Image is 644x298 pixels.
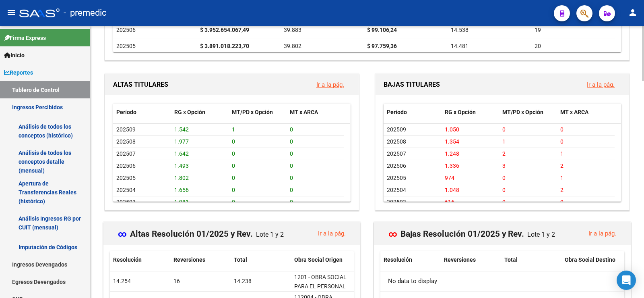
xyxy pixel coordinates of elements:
[231,251,291,269] datatable-header-cell: Total
[171,104,229,121] datatable-header-cell: RG x Opción
[290,109,318,115] span: MT x ARCA
[442,104,500,121] datatable-header-cell: RG x Opción
[561,251,624,269] datatable-header-cell: Obra Social Destino
[116,43,136,49] span: 202505
[232,163,235,169] span: 0
[445,175,454,181] span: 974
[232,187,235,193] span: 0
[170,251,231,269] datatable-header-cell: Reversiones
[580,77,621,92] button: Ir a la pág.
[588,230,616,237] a: Ir a la pág.
[118,223,287,238] mat-card-title: Altas Resolución 01/2025 y Rev.
[502,150,506,157] span: 2
[110,251,170,269] datatable-header-cell: Resolución
[502,109,543,115] span: MT/PD x Opción
[441,251,501,269] datatable-header-cell: Reversiones
[310,77,351,92] button: Ir a la pág.
[535,43,541,49] span: 20
[312,226,352,241] button: Ir a la pág.
[445,163,459,169] span: 1.336
[560,150,563,157] span: 1
[116,27,136,33] span: 202506
[200,27,249,33] strong: $ 3.952.654.067,49
[116,138,136,145] span: 202508
[64,4,107,22] span: - premedic
[501,251,561,269] datatable-header-cell: Total
[504,256,518,263] span: Total
[294,256,343,263] span: Obra Social Origen
[290,138,293,145] span: 0
[387,163,406,169] span: 202506
[367,43,397,49] strong: $ 97.759,36
[502,138,506,145] span: 1
[445,126,459,133] span: 1.050
[451,43,469,49] span: 14.481
[502,175,506,181] span: 0
[174,126,189,133] span: 1.542
[502,187,506,193] span: 0
[290,187,293,193] span: 0
[174,199,189,205] span: 1.981
[113,256,142,263] span: Resolución
[367,27,397,33] strong: $ 99.106,24
[232,150,235,157] span: 0
[174,163,189,169] span: 1.493
[116,175,136,181] span: 202505
[560,175,563,181] span: 1
[229,104,287,121] datatable-header-cell: MT/PD x Opción
[617,271,636,290] div: Open Intercom Messenger
[445,150,459,157] span: 1.248
[116,109,136,115] span: Período
[174,150,189,157] span: 1.642
[445,109,476,115] span: RG x Opción
[4,33,46,42] span: Firma Express
[445,199,454,205] span: 616
[565,256,615,263] span: Obra Social Destino
[502,199,506,205] span: 0
[113,81,168,88] span: ALTAS TITULARES
[287,104,345,121] datatable-header-cell: MT x ARCA
[380,271,624,292] div: No data to display
[284,27,301,33] span: 39.883
[118,229,127,239] span: ∞
[387,175,406,181] span: 202505
[388,223,558,238] mat-card-title: Bajas Resolución 01/2025 y Rev.
[173,277,227,286] div: 16
[560,163,563,169] span: 2
[387,187,406,193] span: 202504
[200,43,249,49] strong: $ 3.891.018.223,70
[387,138,406,145] span: 202508
[560,126,563,133] span: 0
[628,8,638,17] mat-icon: person
[290,163,293,169] span: 0
[256,231,284,238] span: Lote 1 y 2
[502,163,506,169] span: 3
[113,104,171,121] datatable-header-cell: Período
[290,126,293,133] span: 0
[384,256,412,263] span: Resolución
[560,187,563,193] span: 2
[318,230,346,237] a: Ir a la pág.
[384,104,442,121] datatable-header-cell: Período
[582,226,623,241] button: Ir a la pág.
[232,109,273,115] span: MT/PD x Opción
[445,187,459,193] span: 1.048
[290,150,293,157] span: 0
[451,27,469,33] span: 14.538
[116,199,136,205] span: 202503
[4,68,33,77] span: Reportes
[232,138,235,145] span: 0
[502,126,506,133] span: 0
[116,150,136,157] span: 202507
[387,126,406,133] span: 202509
[388,229,397,239] span: ∞
[6,8,16,17] mat-icon: menu
[232,199,235,205] span: 0
[291,251,354,269] datatable-header-cell: Obra Social Origen
[234,277,288,286] div: 14.238
[387,109,407,115] span: Período
[560,138,563,145] span: 0
[499,104,557,121] datatable-header-cell: MT/PD x Opción
[290,175,293,181] span: 0
[174,138,189,145] span: 1.977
